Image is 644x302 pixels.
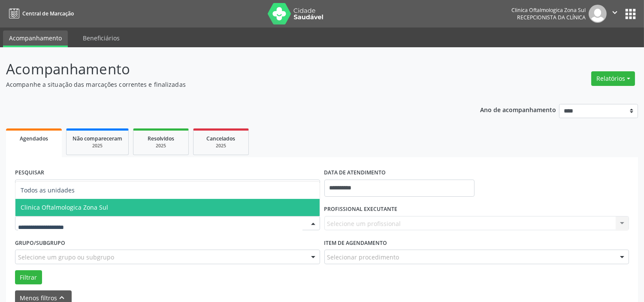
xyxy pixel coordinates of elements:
div: 2025 [200,143,242,149]
button:  [607,5,623,23]
a: Central de Marcação [6,6,74,21]
span: Todos as unidades [21,186,75,194]
div: 2025 [139,143,182,149]
label: PROFISSIONAL EXECUTANTE [324,203,398,216]
label: PESQUISAR [15,166,44,180]
span: Clinica Oftalmologica Zona Sul [21,203,108,211]
span: Central de Marcação [22,10,74,17]
span: Cancelados [207,135,236,142]
a: Beneficiários [77,31,126,46]
p: Acompanhamento [6,58,448,80]
span: Selecionar procedimento [327,253,399,262]
p: Acompanhe a situação das marcações correntes e finalizadas [6,80,448,89]
span: Recepcionista da clínica [517,14,586,21]
div: Clinica Oftalmologica Zona Sul [511,6,586,14]
span: Selecione um grupo ou subgrupo [18,253,114,262]
label: DATA DE ATENDIMENTO [324,166,386,180]
button: Relatórios [591,71,635,86]
span: Resolvidos [148,135,174,142]
img: img [589,5,607,23]
a: Acompanhamento [3,31,68,47]
p: Ano de acompanhamento [480,104,556,115]
span: Agendados [20,135,48,142]
div: 2025 [73,143,122,149]
label: Grupo/Subgrupo [15,236,65,250]
span: Não compareceram [73,135,122,142]
i:  [610,8,620,17]
label: Item de agendamento [324,236,387,250]
button: Filtrar [15,270,42,285]
button: apps [623,6,638,21]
